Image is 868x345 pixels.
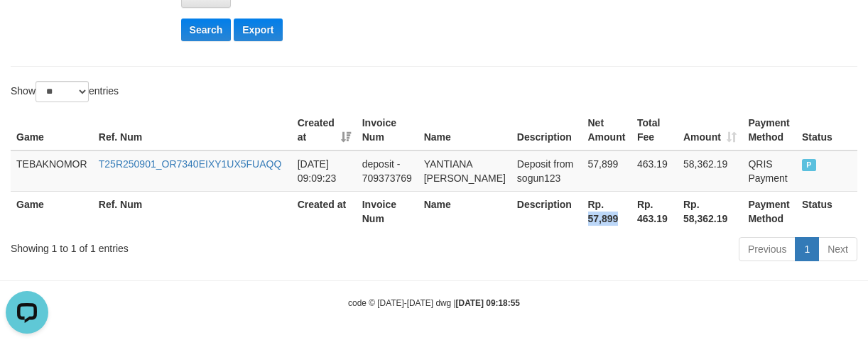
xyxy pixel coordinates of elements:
[292,191,357,231] th: Created at
[796,110,857,150] th: Status
[742,191,796,231] th: Payment Method
[511,150,582,192] td: Deposit from sogun123
[456,298,520,308] strong: [DATE] 09:18:55
[678,191,742,231] th: Rp. 58,362.19
[357,150,418,192] td: deposit - 709373769
[11,150,93,192] td: TEBAKNOMOR
[418,110,511,150] th: Name
[418,150,511,192] td: YANTIANA [PERSON_NAME]
[631,150,678,192] td: 463.19
[678,110,742,150] th: Amount: activate to sort column ascending
[742,110,796,150] th: Payment Method
[292,150,357,192] td: [DATE] 09:09:23
[802,159,816,171] span: PAID
[582,150,631,192] td: 57,899
[11,191,93,231] th: Game
[511,110,582,150] th: Description
[348,298,520,308] small: code © [DATE]-[DATE] dwg |
[11,81,119,102] label: Show entries
[99,158,282,170] a: T25R250901_OR7340EIXY1UX5FUAQQ
[631,191,678,231] th: Rp. 463.19
[739,237,796,261] a: Previous
[582,110,631,150] th: Net Amount
[511,191,582,231] th: Description
[292,110,357,150] th: Created at: activate to sort column ascending
[181,18,232,41] button: Search
[357,110,418,150] th: Invoice Num
[357,191,418,231] th: Invoice Num
[742,150,796,192] td: QRIS Payment
[6,6,48,48] button: Open LiveChat chat widget
[418,191,511,231] th: Name
[818,237,857,261] a: Next
[796,191,857,231] th: Status
[678,150,742,192] td: 58,362.19
[234,18,282,41] button: Export
[631,110,678,150] th: Total Fee
[582,191,631,231] th: Rp. 57,899
[93,110,292,150] th: Ref. Num
[11,110,93,150] th: Game
[36,81,89,102] select: Showentries
[795,237,819,261] a: 1
[93,191,292,231] th: Ref. Num
[11,236,351,256] div: Showing 1 to 1 of 1 entries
